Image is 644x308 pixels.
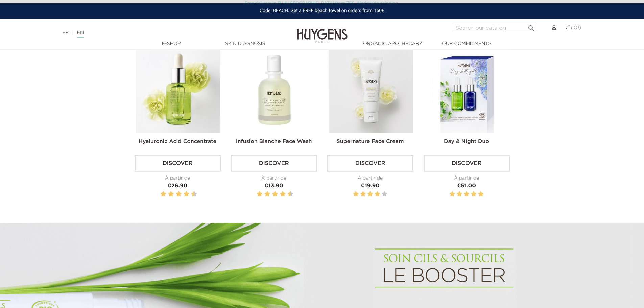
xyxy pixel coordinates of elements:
[273,190,277,198] label: 6
[433,40,500,47] a: Our commitments
[231,175,317,182] div: À partir de
[231,155,317,172] a: Discover
[361,183,380,189] span: €19.90
[367,190,373,198] label: 3
[162,190,165,198] label: 2
[62,30,69,35] a: FR
[271,190,272,198] label: 5
[139,139,217,144] a: Hyaluronic Acid Concentrate
[452,24,538,32] input: Search
[211,40,279,47] a: Skin Diagnosis
[192,190,196,198] label: 10
[159,190,160,198] label: 1
[59,29,263,37] div: |
[138,40,205,47] a: E-Shop
[297,18,348,44] img: Huygens
[174,190,175,198] label: 5
[77,30,84,38] a: EN
[281,190,284,198] label: 8
[167,190,168,198] label: 3
[424,155,510,172] a: Discover
[457,183,476,189] span: €51.00
[353,190,359,198] label: 1
[135,175,221,182] div: À partir de
[444,139,489,144] a: Day & Night Duo
[289,190,292,198] label: 10
[327,155,413,172] a: Discover
[232,48,317,133] img: Infusion Blanche Face Wash
[263,190,264,198] label: 3
[375,190,380,198] label: 4
[136,48,220,133] img: Hyaluronic Acid Concentrate
[424,175,510,182] div: À partir de
[574,25,581,30] span: (0)
[337,139,404,144] a: Supernature Face Cream
[360,190,366,198] label: 2
[329,48,413,133] img: Supernature Face Cream
[266,190,269,198] label: 4
[182,190,183,198] label: 7
[255,190,256,198] label: 1
[169,190,173,198] label: 4
[450,190,455,198] label: 1
[177,190,181,198] label: 6
[190,190,191,198] label: 9
[327,175,413,182] div: À partir de
[525,22,538,31] button: 
[464,190,469,198] label: 3
[425,48,509,133] img: Day & Night Duo
[185,190,188,198] label: 8
[236,139,312,144] a: Infusion Blanche Face Wash
[279,190,280,198] label: 7
[264,183,283,189] span: €13.90
[168,183,188,189] span: €26.90
[471,190,476,198] label: 4
[382,190,387,198] label: 5
[135,155,221,172] a: Discover
[527,22,535,30] i: 
[359,40,427,47] a: Organic Apothecary
[286,190,287,198] label: 9
[478,190,483,198] label: 5
[457,190,462,198] label: 2
[258,190,261,198] label: 2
